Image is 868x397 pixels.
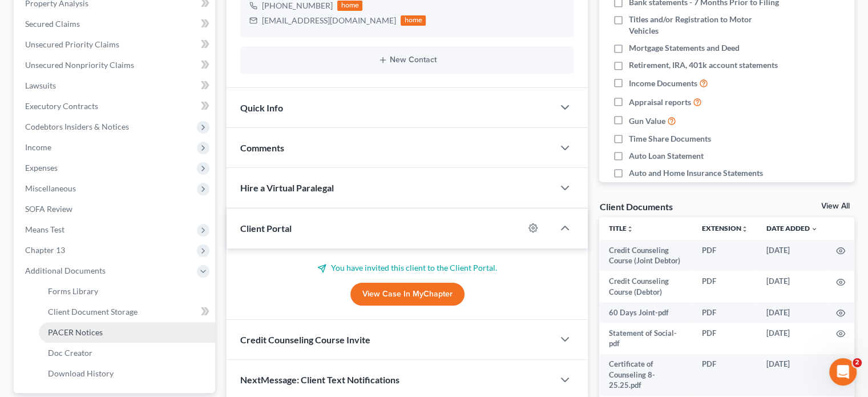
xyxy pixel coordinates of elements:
[262,15,396,26] div: [EMAIL_ADDRESS][DOMAIN_NAME]
[25,122,129,131] span: Codebtors Insiders & Notices
[48,307,138,316] span: Client Document Storage
[599,323,693,354] td: Statement of Social-pdf
[16,75,215,96] a: Lawsuits
[757,271,827,302] td: [DATE]
[25,39,119,49] span: Unsecured Priority Claims
[16,96,215,117] a: Executory Contracts
[39,322,215,343] a: PACER Notices
[240,262,574,274] p: You have invited this client to the Client Portal.
[48,348,92,358] span: Doc Creator
[39,281,215,302] a: Forms Library
[757,323,827,354] td: [DATE]
[48,368,114,378] span: Download History
[240,334,370,345] span: Credit Counseling Course Invite
[629,59,778,71] span: Retirement, IRA, 401k account statements
[350,283,465,306] a: View Case in MyChapter
[829,358,857,386] iframe: Intercom live chat
[757,354,827,396] td: [DATE]
[629,42,740,54] span: Mortgage Statements and Deed
[25,142,51,152] span: Income
[48,327,103,337] span: PACER Notices
[693,354,757,396] td: PDF
[741,226,748,232] i: unfold_more
[608,224,633,232] a: Titleunfold_more
[240,142,284,153] span: Comments
[39,343,215,363] a: Doc Creator
[16,55,215,75] a: Unsecured Nonpriority Claims
[16,34,215,55] a: Unsecured Priority Claims
[629,133,711,145] span: Time Share Documents
[25,60,134,70] span: Unsecured Nonpriority Claims
[48,286,98,296] span: Forms Library
[599,200,672,212] div: Client Documents
[25,19,80,29] span: Secured Claims
[16,199,215,219] a: SOFA Review
[766,224,818,232] a: Date Added expand_more
[853,358,862,367] span: 2
[626,226,633,232] i: unfold_more
[337,1,362,11] div: home
[811,226,818,232] i: expand_more
[240,374,399,385] span: NextMessage: Client Text Notifications
[39,363,215,384] a: Download History
[240,102,283,113] span: Quick Info
[25,204,72,214] span: SOFA Review
[240,223,292,234] span: Client Portal
[599,354,693,396] td: Certificate of Counseling 8-25.25.pdf
[629,78,697,89] span: Income Documents
[821,202,850,210] a: View All
[599,240,693,271] td: Credit Counseling Course (Joint Debtor)
[629,167,763,179] span: Auto and Home Insurance Statements
[25,245,65,255] span: Chapter 13
[39,302,215,322] a: Client Document Storage
[240,182,334,193] span: Hire a Virtual Paralegal
[629,115,665,127] span: Gun Value
[25,224,64,234] span: Means Test
[693,302,757,323] td: PDF
[401,15,426,26] div: home
[599,271,693,302] td: Credit Counseling Course (Debtor)
[702,224,748,232] a: Extensionunfold_more
[25,81,56,90] span: Lawsuits
[693,323,757,354] td: PDF
[25,266,106,275] span: Additional Documents
[693,271,757,302] td: PDF
[629,150,704,162] span: Auto Loan Statement
[249,55,565,65] button: New Contact
[25,101,98,111] span: Executory Contracts
[757,240,827,271] td: [DATE]
[25,183,76,193] span: Miscellaneous
[693,240,757,271] td: PDF
[629,14,781,37] span: Titles and/or Registration to Motor Vehicles
[16,14,215,34] a: Secured Claims
[599,302,693,323] td: 60 Days Joint-pdf
[757,302,827,323] td: [DATE]
[629,97,691,108] span: Appraisal reports
[25,163,58,173] span: Expenses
